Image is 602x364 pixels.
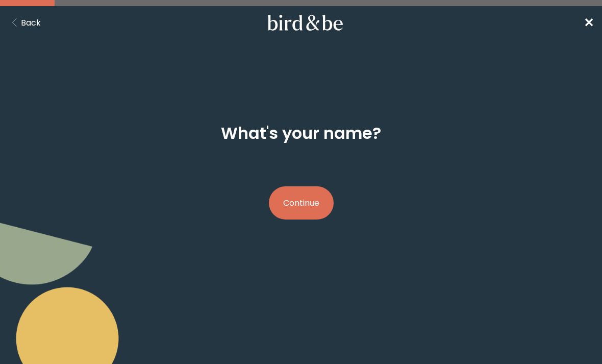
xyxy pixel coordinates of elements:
a: ✕ [584,14,594,32]
iframe: Gorgias live chat messenger [551,316,592,354]
h2: What's your name? [221,121,381,145]
button: Continue [269,186,334,220]
button: Back Button [8,16,41,29]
